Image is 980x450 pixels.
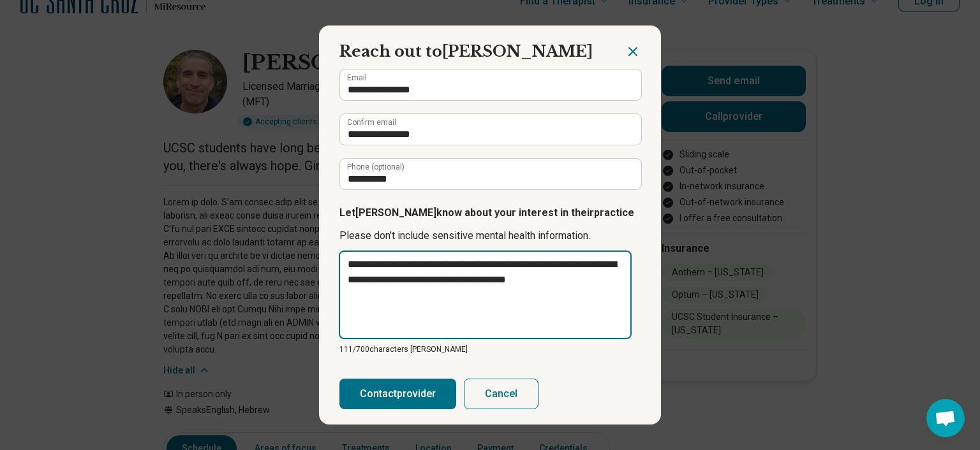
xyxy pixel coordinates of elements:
[339,228,641,243] p: Please don’t include sensitive mental health information.
[347,119,396,126] label: Confirm email
[464,379,538,409] button: Cancel
[339,205,641,221] p: Let [PERSON_NAME] know about your interest in their practice
[625,44,641,59] button: Close dialog
[347,74,367,82] label: Email
[339,344,641,355] p: 111/ 700 characters [PERSON_NAME]
[347,163,405,171] label: Phone (optional)
[339,42,593,61] span: Reach out to [PERSON_NAME]
[339,379,456,409] button: Contactprovider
